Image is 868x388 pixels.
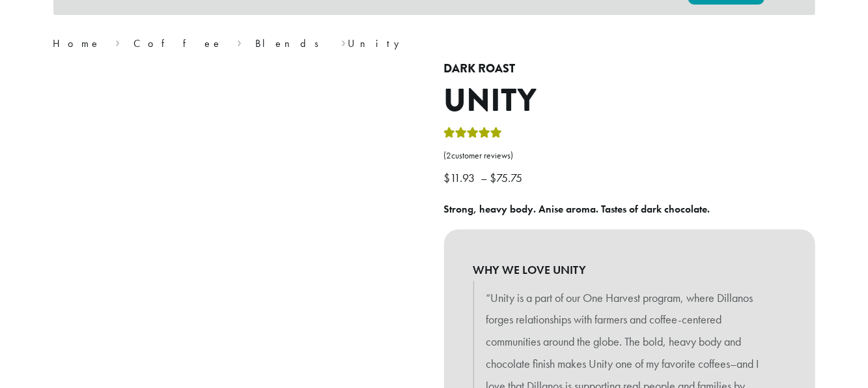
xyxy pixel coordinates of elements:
[444,82,815,120] h1: Unity
[444,149,815,162] a: (2customer reviews)
[53,36,815,52] nav: Breadcrumb
[237,31,242,52] span: ›
[115,31,120,52] span: ›
[444,170,479,185] bdi: 11.93
[490,170,497,185] span: $
[444,202,710,216] b: Strong, heavy body. Anise aroma. Tastes of dark chocolate.
[447,150,452,161] span: 2
[473,259,786,281] b: WHY WE LOVE UNITY
[341,31,346,52] span: ›
[133,37,223,50] a: Coffee
[444,125,503,145] div: Rated 5.00 out of 5
[444,62,815,76] h4: Dark Roast
[53,37,102,50] a: Home
[444,170,451,185] span: $
[490,170,526,185] bdi: 75.75
[481,170,488,185] span: –
[255,37,328,50] a: Blends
